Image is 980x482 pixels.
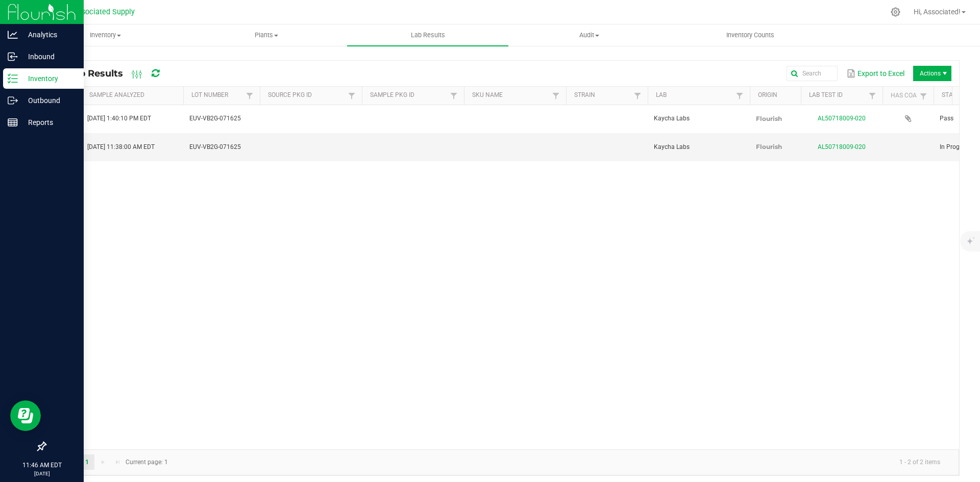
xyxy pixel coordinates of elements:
span: EUV-VB2G-071625 [189,115,241,122]
a: Lab Results [347,24,508,46]
button: Export to Excel [844,65,907,82]
p: Outbound [18,94,79,107]
inline-svg: Outbound [8,95,18,106]
a: Lot NumberSortable [191,91,243,99]
a: LabSortable [656,91,733,99]
a: StatusSortable [942,91,973,99]
a: Filter [631,89,644,102]
span: Audit [509,31,669,40]
a: Audit [508,24,670,46]
span: Lab Results [397,31,459,40]
a: Filter [866,89,878,102]
inline-svg: Analytics [8,30,18,40]
span: EUV-VB2G-071625 [189,143,241,150]
a: Sample Pkg IDSortable [370,91,447,99]
span: [DATE] 1:40:10 PM EDT [87,115,151,122]
a: Filter [346,89,358,102]
span: [DATE] 11:38:00 AM EDT [87,143,155,150]
span: Inventory Counts [713,31,788,40]
span: Inventory [25,31,185,40]
kendo-pager: Current page: 1 [45,449,959,475]
inline-svg: Reports [8,117,18,128]
p: [DATE] [5,470,79,477]
p: Analytics [18,29,79,41]
p: Inbound [18,50,79,63]
a: Sample AnalyzedSortable [89,91,179,99]
a: Filter [733,89,746,102]
a: AL50718009-020 [818,115,866,122]
input: Search [787,66,838,81]
a: StrainSortable [574,91,631,99]
li: Actions [913,66,951,81]
a: Filter [550,89,562,102]
a: Inventory [24,24,186,46]
a: Filter [448,89,460,102]
p: 11:46 AM EDT [5,461,79,470]
span: Plants [186,31,347,40]
kendo-pager-info: 1 - 2 of 2 items [174,454,948,471]
a: AL50718009-020 [818,143,866,150]
span: Kaycha Labs [654,143,690,150]
span: Flourish [756,143,782,150]
span: Flourish [756,115,782,122]
a: Inventory Counts [670,24,831,46]
p: Inventory [18,72,79,85]
a: Filter [243,89,256,102]
span: Kaycha Labs [654,115,690,122]
th: Has CoA [883,87,934,105]
div: Manage settings [889,7,902,17]
span: Associated Supply [73,8,135,16]
inline-svg: Inventory [8,73,18,84]
p: Reports [18,116,79,129]
a: Lab Test IDSortable [809,91,866,99]
a: SKU NameSortable [472,91,549,99]
span: Pass [940,115,953,122]
a: Plants [186,24,347,46]
div: All Lab Results [53,65,177,82]
a: Filter [917,90,929,103]
a: OriginSortable [758,91,797,99]
span: In Progress [940,143,971,150]
inline-svg: Inbound [8,52,18,62]
a: Source Pkg IDSortable [268,91,345,99]
iframe: Resource center [10,400,41,431]
span: Hi, Associated! [914,8,961,16]
a: Page 1 [80,454,94,470]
